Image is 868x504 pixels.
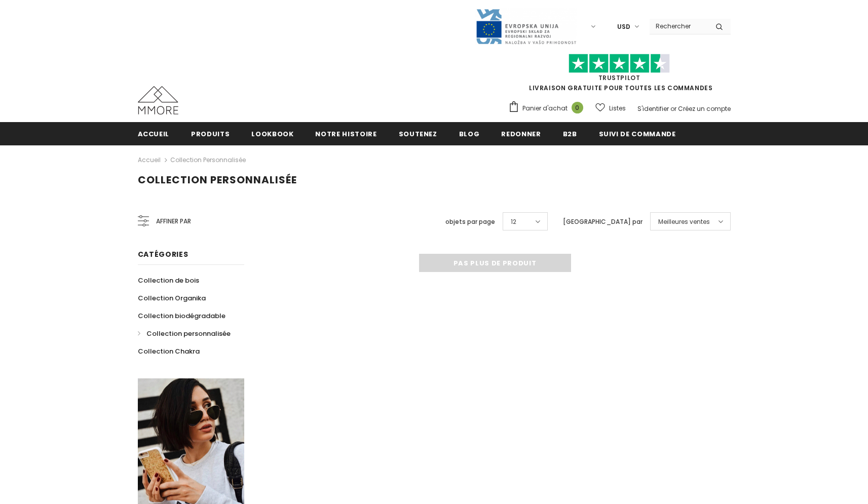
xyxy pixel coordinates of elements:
a: S'identifier [637,104,669,113]
a: Accueil [138,122,170,145]
label: objets par page [445,217,495,227]
span: Accueil [138,129,170,139]
a: Collection personnalisée [170,156,246,164]
a: Collection Organika [138,289,206,307]
span: Blog [459,129,480,139]
a: soutenez [399,122,437,145]
a: Collection de bois [138,272,199,289]
a: Notre histoire [315,122,376,145]
span: 0 [572,102,583,113]
span: Collection personnalisée [146,329,231,338]
a: Collection Chakra [138,342,200,360]
a: Collection biodégradable [138,307,225,325]
img: Javni Razpis [475,8,577,45]
span: LIVRAISON GRATUITE POUR TOUTES LES COMMANDES [508,58,731,92]
span: Collection biodégradable [138,311,225,321]
a: Panier d'achat 0 [508,101,588,116]
a: Produits [191,122,230,145]
span: Notre histoire [315,129,376,139]
a: Lookbook [251,122,293,145]
a: Suivi de commande [599,122,676,145]
span: Collection personnalisée [138,173,297,187]
a: Accueil [138,154,161,166]
span: or [670,104,676,113]
a: Javni Razpis [475,22,577,30]
span: USD [617,22,630,32]
span: Catégories [138,249,188,259]
input: Search Site [650,19,708,33]
span: B2B [563,129,577,139]
a: B2B [563,122,577,145]
span: 12 [511,217,516,227]
span: Produits [191,129,230,139]
a: Collection personnalisée [138,325,231,342]
span: Meilleures ventes [658,217,710,227]
label: [GEOGRAPHIC_DATA] par [563,217,643,227]
span: Suivi de commande [599,129,676,139]
a: Redonner [501,122,541,145]
span: Lookbook [251,129,293,139]
span: Listes [609,103,626,113]
a: Listes [595,99,626,117]
img: Cas MMORE [138,86,178,114]
span: Collection Organika [138,293,206,303]
span: Collection de bois [138,276,199,285]
span: Collection Chakra [138,346,200,356]
img: Faites confiance aux étoiles pilotes [569,54,670,73]
a: Blog [459,122,480,145]
a: Créez un compte [678,104,731,113]
span: soutenez [399,129,437,139]
a: TrustPilot [598,73,640,82]
span: Panier d'achat [522,103,568,113]
span: Affiner par [156,216,191,227]
span: Redonner [501,129,541,139]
